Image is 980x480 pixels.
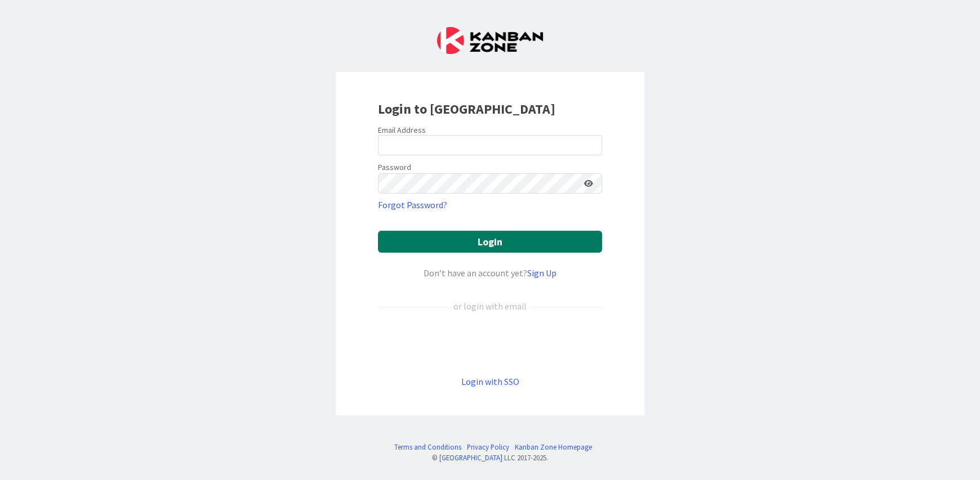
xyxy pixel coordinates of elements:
a: Sign Up [527,267,556,279]
button: Login [378,231,602,253]
a: Terms and Conditions [394,442,461,452]
iframe: Sign in with Google Button [372,331,608,356]
div: © LLC 2017- 2025 . [389,452,592,463]
a: [GEOGRAPHIC_DATA] [439,453,502,462]
img: Kanban Zone [437,27,543,54]
a: Forgot Password? [378,198,447,212]
div: Don’t have an account yet? [378,266,602,280]
a: Login with SSO [461,376,519,387]
a: Kanban Zone Homepage [515,442,592,452]
label: Email Address [378,125,426,135]
label: Password [378,162,411,173]
div: or login with email [451,299,529,313]
a: Privacy Policy [467,442,509,452]
b: Login to [GEOGRAPHIC_DATA] [378,100,555,118]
